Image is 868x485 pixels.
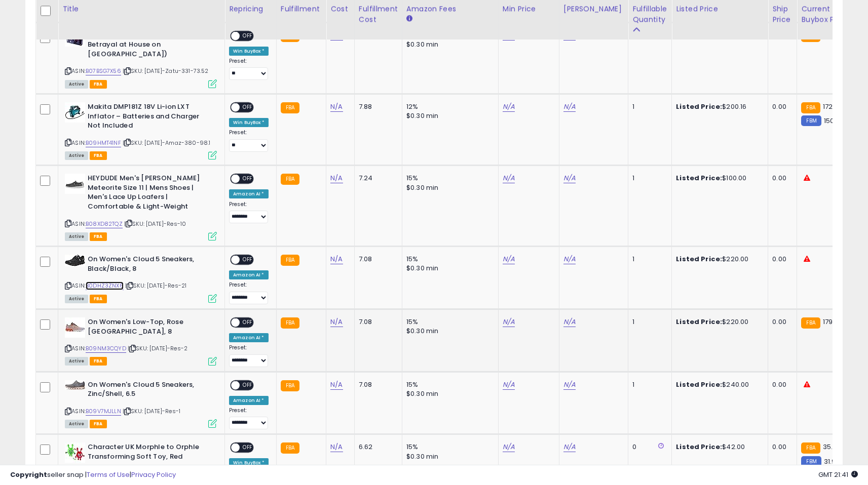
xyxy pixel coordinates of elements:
[65,357,88,366] span: All listings currently available for purchase on Amazon
[65,420,88,428] span: All listings currently available for purchase on Amazon
[229,4,272,14] div: Repricing
[406,317,490,327] div: 15%
[563,317,576,327] a: N/A
[676,255,760,264] div: $220.00
[676,317,722,327] b: Listed Price:
[123,407,180,415] span: | SKU: [DATE]-Res-1
[676,174,760,183] div: $100.00
[88,255,211,276] b: On Women's Cloud 5 Sneakers, Black/Black, 8
[229,281,269,304] div: Preset:
[563,254,576,264] a: N/A
[65,232,88,241] span: All listings currently available for purchase on Amazon
[65,255,85,266] img: 41B4rs9HWjL._SL40_.jpg
[406,452,490,461] div: $0.30 min
[406,442,490,452] div: 15%
[88,174,211,214] b: HEYDUDE Men's [PERSON_NAME] Meteorite Size 11 | Mens Shoes | Men's Lace Up Loafers | Comfortable ...
[772,102,789,111] div: 0.00
[563,380,576,390] a: N/A
[406,255,490,264] div: 15%
[281,380,299,391] small: FBA
[229,47,269,56] div: Win BuyBox *
[229,270,269,279] div: Amazon AI *
[632,4,667,25] div: Fulfillable Quantity
[240,256,256,264] span: OFF
[10,470,176,480] div: seller snap | |
[676,442,722,452] b: Listed Price:
[406,174,490,183] div: 15%
[632,255,664,264] div: 1
[503,380,515,390] a: N/A
[65,80,88,89] span: All listings currently available for purchase on Amazon
[823,317,843,327] span: 179.95
[65,295,88,303] span: All listings currently available for purchase on Amazon
[632,102,664,111] div: 1
[281,255,299,266] small: FBA
[229,118,269,127] div: Win BuyBox *
[240,175,256,183] span: OFF
[240,443,256,452] span: OFF
[676,102,722,111] b: Listed Price:
[229,129,269,152] div: Preset:
[676,254,722,264] b: Listed Price:
[90,295,107,303] span: FBA
[359,255,394,264] div: 7.08
[65,102,217,158] div: ASIN:
[86,139,121,147] a: B09HMT41NF
[801,4,853,25] div: Current Buybox Price
[65,380,217,427] div: ASIN:
[563,102,576,112] a: N/A
[88,442,211,464] b: Character UK Morphle to Orphle Transforming Soft Toy, Red
[281,174,299,185] small: FBA
[123,139,211,147] span: | SKU: [DATE]-Amaz-380-98.1
[88,380,211,401] b: On Women's Cloud 5 Sneakers, Zinc/Shell, 6.5
[88,102,211,133] b: Makita DMP181Z 18V Li-ion LXT Inflator – Batteries and Charger Not Included
[65,174,217,239] div: ASIN:
[772,255,789,264] div: 0.00
[87,470,130,479] a: Terms of Use
[65,442,85,463] img: 419RPqoiK7L._SL40_.jpg
[90,420,107,428] span: FBA
[88,31,211,62] b: Betrayal Legacy (Board Game, Betrayal at House on [GEOGRAPHIC_DATA])
[632,174,664,183] div: 1
[824,116,834,126] span: 150
[632,380,664,389] div: 1
[676,102,760,111] div: $200.16
[330,102,343,112] a: N/A
[676,380,722,389] b: Listed Price:
[406,327,490,336] div: $0.30 min
[676,30,722,40] b: Listed Price:
[359,4,398,25] div: Fulfillment Cost
[330,254,343,264] a: N/A
[818,470,858,479] span: 2025-09-16 21:41 GMT
[503,442,515,452] a: N/A
[330,442,343,452] a: N/A
[124,220,186,228] span: | SKU: [DATE]-Res-10
[772,380,789,389] div: 0.00
[131,470,176,479] a: Privacy Policy
[330,173,343,183] a: N/A
[406,4,494,14] div: Amazon Fees
[359,102,394,111] div: 7.88
[229,333,269,342] div: Amazon AI *
[563,173,576,183] a: N/A
[10,470,47,479] strong: Copyright
[240,103,256,112] span: OFF
[229,396,269,405] div: Amazon AI *
[65,317,217,365] div: ASIN:
[90,151,107,160] span: FBA
[359,317,394,327] div: 7.08
[632,317,664,327] div: 1
[823,30,833,40] span: 155
[772,317,789,327] div: 0.00
[86,281,124,290] a: B0DHZ3ZNX6
[86,344,126,353] a: B09NM3CQYD
[676,4,764,14] div: Listed Price
[563,442,576,452] a: N/A
[240,31,256,40] span: OFF
[90,80,107,89] span: FBA
[65,102,85,123] img: 418Bfps+95L._SL40_.jpg
[676,442,760,452] div: $42.00
[125,281,186,290] span: | SKU: [DATE]-Res-21
[229,189,269,198] div: Amazon AI *
[229,407,269,430] div: Preset:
